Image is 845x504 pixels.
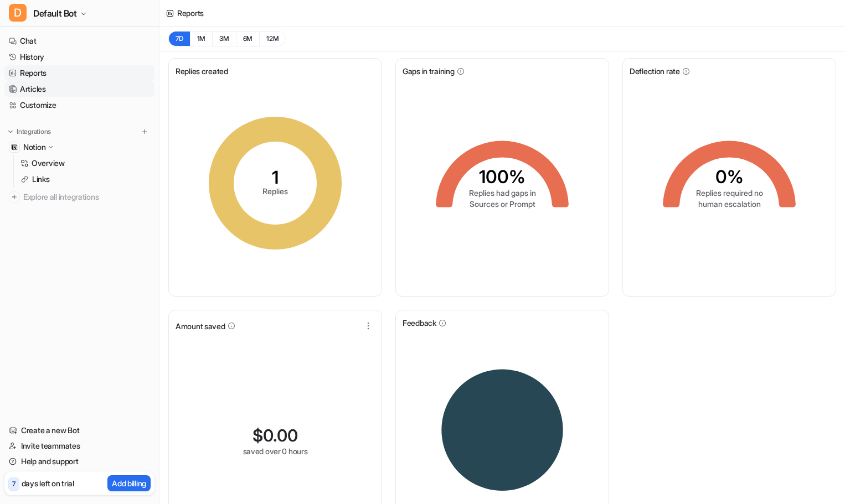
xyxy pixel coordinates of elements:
tspan: Replies had gaps in [469,188,536,198]
button: 3M [212,31,236,46]
img: Notion [11,144,18,150]
span: Gaps in training [403,65,455,77]
div: Reports [177,7,204,19]
a: Chat [4,33,154,49]
tspan: 0% [715,166,744,188]
p: Add billing [112,477,146,489]
div: $ [253,425,298,445]
p: Overview [32,158,65,169]
span: Amount saved [176,320,225,332]
button: 1M [190,31,213,46]
span: 0.00 [263,425,298,445]
div: saved over 0 hours [243,445,308,457]
a: History [4,49,154,65]
span: Explore all integrations [23,188,150,206]
tspan: Sources or Prompt [470,199,535,209]
p: Links [32,174,50,185]
a: Explore all integrations [4,189,154,205]
tspan: Replies [262,186,288,196]
button: Integrations [4,126,54,137]
span: Default Bot [33,6,77,21]
img: menu_add.svg [141,128,148,136]
tspan: 1 [272,167,279,188]
img: explore all integrations [9,191,20,202]
p: days left on trial [22,477,74,489]
button: 7D [168,31,190,46]
span: Feedback [403,317,436,329]
button: 12M [259,31,286,46]
p: Notion [23,142,45,153]
p: 7 [12,479,16,489]
a: Links [16,172,154,187]
button: 6M [236,31,260,46]
tspan: 100% [479,166,525,188]
tspan: human escalation [698,199,761,209]
span: Deflection rate [630,65,680,77]
a: Help and support [4,454,154,469]
span: Replies created [176,65,228,77]
span: D [9,4,27,22]
tspan: Replies required no [696,188,763,198]
p: Integrations [17,127,51,136]
img: expand menu [7,128,14,136]
a: Invite teammates [4,438,154,454]
a: Overview [16,155,154,171]
a: Reports [4,65,154,81]
a: Customize [4,97,154,113]
a: Create a new Bot [4,423,154,438]
a: Articles [4,81,154,97]
button: Add billing [107,475,151,491]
